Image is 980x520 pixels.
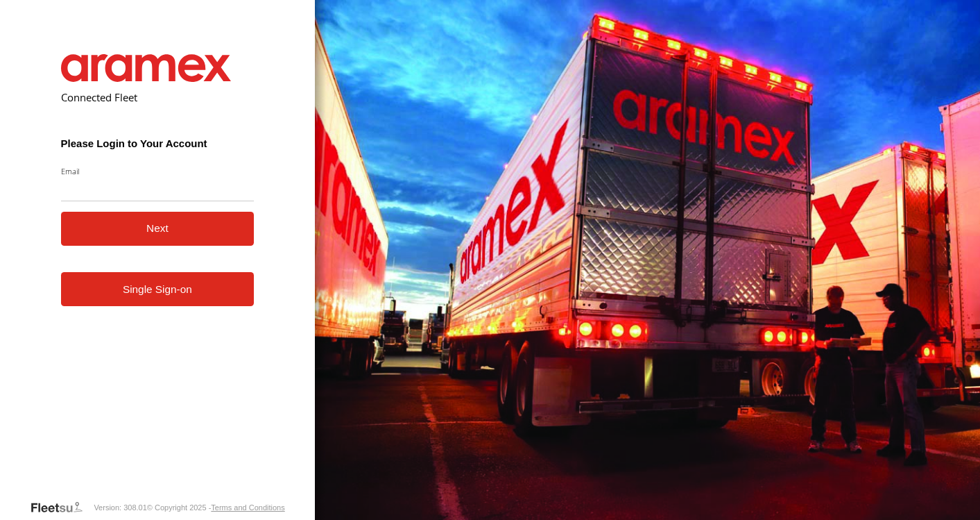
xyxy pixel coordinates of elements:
a: Visit our Website [30,501,94,514]
div: © Copyright 2025 - [147,503,285,512]
img: Aramex [61,54,232,82]
h3: Please Login to Your Account [61,137,255,149]
a: Terms and Conditions [211,503,284,512]
h2: Connected Fleet [61,90,255,104]
div: Version: 308.01 [94,503,146,512]
a: Single Sign-on [61,272,255,306]
button: Next [61,212,255,246]
label: Email [61,166,255,176]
